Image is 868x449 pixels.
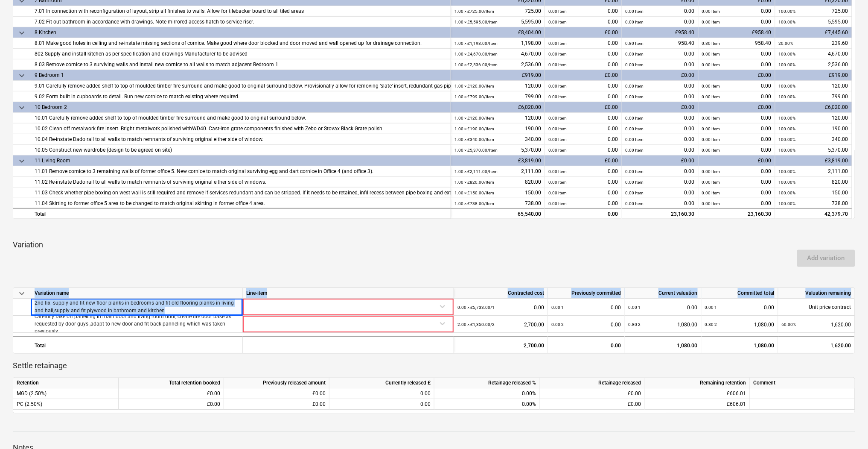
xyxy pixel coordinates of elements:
div: 0.00 [702,81,772,91]
div: 725.00 [454,6,541,17]
div: 0.00 [625,113,695,123]
div: PC (2.50%) [13,399,119,410]
div: £958.40 [622,27,699,38]
small: 20.00% [779,41,793,46]
small: 100.00% [779,169,796,174]
div: 0.00 [548,209,618,220]
small: 60.00% [782,322,796,327]
small: 0.00 Item [548,169,567,174]
small: 100.00% [779,62,796,67]
div: 0.00 [702,49,772,59]
div: 0.00 [333,388,431,399]
div: £606.01 [645,399,750,410]
div: Remaining retention [645,378,750,388]
div: 0.00 [702,166,772,177]
small: 0.00 Item [625,191,644,195]
div: 2,111.00 [454,166,541,177]
small: 1.00 × £340.00 / Item [454,137,494,142]
div: 0.00 [548,166,618,177]
div: 23,160.30 [699,208,775,219]
div: 9.01 Carefully remove added shelf to top of moulded timber fire surround and make good to origina... [35,81,447,91]
div: 1,080.00 [628,316,698,333]
div: Retention [13,378,119,388]
div: Unit price contract [778,299,855,316]
div: £0.00 [119,399,224,410]
div: 725.00 [779,6,848,17]
div: 0.00 [548,177,618,188]
div: 239.60 [779,38,848,49]
small: 0.00 Item [625,84,644,88]
div: £6,020.00 [775,102,852,113]
div: 0.00 [548,17,618,27]
div: 0.00 [702,113,772,123]
div: 0.00 [702,198,772,209]
small: 0.00 1 [551,305,564,310]
span: keyboard_arrow_down [17,288,27,298]
div: £0.00 [622,102,699,113]
div: 1,080.00 [628,337,698,354]
small: 100.00% [779,94,796,99]
div: 340.00 [454,134,541,145]
div: £0.00 [545,102,622,113]
div: 0.00 [702,177,772,188]
small: 0.00 Item [548,9,567,14]
div: Variation name [31,288,243,299]
small: 100.00% [779,84,796,88]
small: 0.00 Item [548,116,567,120]
div: 0.00 [702,17,772,27]
div: 0.00 [548,49,618,59]
small: 0.00 Item [625,52,644,56]
div: 0.00 [457,299,544,316]
small: 1.00 × £5,595.00 / Item [454,20,498,24]
small: 0.00 Item [548,180,567,185]
small: 0.00 Item [702,137,720,142]
small: 0.00 Item [702,191,720,195]
div: 799.00 [779,91,848,102]
div: 150.00 [779,188,848,198]
small: 0.00 Item [548,137,567,142]
span: keyboard_arrow_down [17,103,27,113]
small: 1.00 × £725.00 / Item [454,9,494,14]
div: 0.00 [548,336,625,353]
small: 1.00 × £1,198.00 / Item [454,41,498,46]
small: 0.80 2 [705,322,717,327]
small: 1.00 × £5,370.00 / Item [454,148,498,153]
div: 0.00 [625,198,695,209]
div: 0.00 [625,17,695,27]
small: 1.00 × £799.00 / Item [454,94,494,99]
div: 820.00 [454,177,541,188]
small: 0.00 Item [625,62,644,67]
p: carefully take off panelling in main door and living room door, create fire door base as requeste... [35,313,239,335]
div: £0.00 [224,388,329,399]
div: 7.02 Fit out bathroom in accordance with drawings. Note mirrored access hatch to service riser. [35,17,447,27]
span: keyboard_arrow_down [17,70,27,81]
div: 958.40 [702,38,772,49]
small: 0.00 Item [548,94,567,99]
div: Total retention booked [119,378,224,388]
div: 10.05 Construct new wardrobe (design to be agreed on site) [35,145,447,156]
div: £6,020.00 [451,102,545,113]
small: 1.00 × £820.00 / Item [454,180,494,185]
div: 120.00 [454,113,541,123]
small: 100.00% [779,180,796,185]
div: 5,370.00 [779,145,848,156]
div: 120.00 [779,113,848,123]
small: 0.00 Item [548,41,567,46]
div: 340.00 [779,134,848,145]
div: 0.00 [625,91,695,102]
div: 1,620.00 [778,336,855,353]
div: 0.00 [625,134,695,145]
div: 0.00 [702,91,772,102]
div: Previously released amount [224,378,329,388]
small: 100.00% [779,191,796,195]
div: 10 Bedroom 2 [35,102,447,113]
small: 0.00 Item [625,169,644,174]
div: 2,536.00 [454,59,541,70]
div: 0.00 [702,123,772,134]
div: 2,700.00 [454,336,548,353]
div: £0.00 [119,388,224,399]
small: 100.00% [779,201,796,206]
div: £0.00 [224,399,329,410]
small: 100.00% [779,116,796,120]
div: 23,160.30 [625,209,695,220]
